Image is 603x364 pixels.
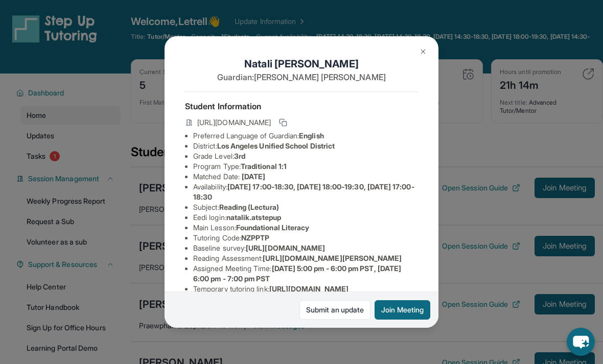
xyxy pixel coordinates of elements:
[263,254,402,262] span: [URL][DOMAIN_NAME][PERSON_NAME]
[299,131,324,140] span: English
[193,172,418,182] li: Matched Date:
[299,300,370,320] a: Submit an update
[217,141,335,150] span: Los Angeles Unified School District
[375,300,430,320] button: Join Meeting
[193,182,414,201] span: [DATE] 17:00-18:30, [DATE] 18:00-19:30, [DATE] 17:00-18:30
[193,141,418,151] li: District:
[226,213,281,222] span: natalik.atstepup
[193,263,418,284] li: Assigned Meeting Time :
[246,244,325,252] span: [URL][DOMAIN_NAME]
[193,284,418,294] li: Temporary tutoring link :
[193,233,418,243] li: Tutoring Code :
[241,162,287,171] span: Traditional 1:1
[193,264,401,283] span: [DATE] 5:00 pm - 6:00 pm PST, [DATE] 6:00 pm - 7:00 pm PST
[193,151,418,161] li: Grade Level:
[277,116,289,129] button: Copy link
[567,328,595,356] button: chat-button
[419,47,427,56] img: Close Icon
[193,131,418,141] li: Preferred Language of Guardian:
[193,212,418,223] li: Eedi login :
[197,117,271,128] span: [URL][DOMAIN_NAME]
[193,243,418,253] li: Baseline survey :
[185,71,418,83] p: Guardian: [PERSON_NAME] [PERSON_NAME]
[193,223,418,233] li: Main Lesson :
[193,182,418,202] li: Availability:
[234,152,245,160] span: 3rd
[193,161,418,172] li: Program Type:
[236,223,309,232] span: Foundational Literacy
[269,284,349,293] span: [URL][DOMAIN_NAME]
[219,203,279,211] span: Reading (Lectura)
[185,100,418,112] h4: Student Information
[242,172,265,181] span: [DATE]
[193,202,418,212] li: Subject :
[193,253,418,263] li: Reading Assessment :
[241,233,269,242] span: NZPPTP
[185,57,418,71] h1: Natali [PERSON_NAME]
